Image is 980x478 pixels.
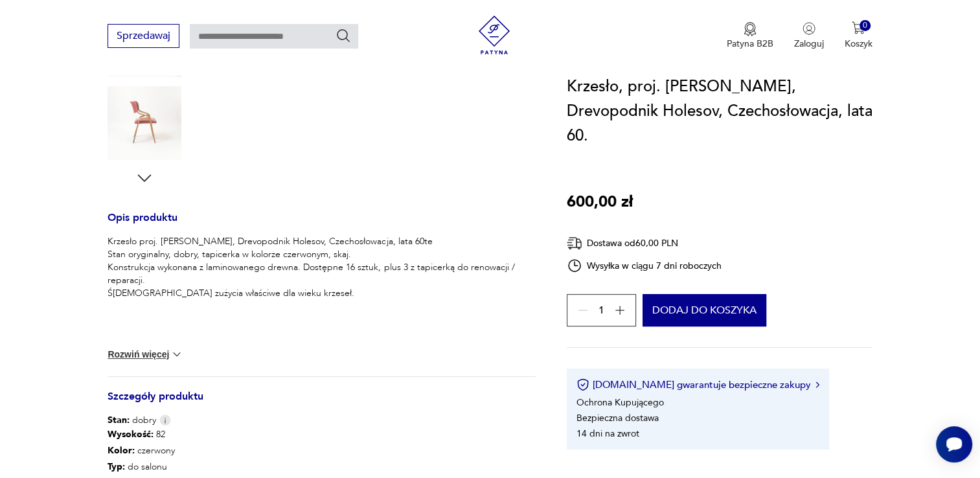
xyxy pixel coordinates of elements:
li: 14 dni na zwrot [576,427,639,440]
p: Zaloguj [794,38,824,51]
span: 1 [598,306,604,315]
b: Typ : [108,461,125,473]
button: Zaloguj [794,22,824,51]
button: Szukaj [336,28,351,43]
span: dobry [108,414,156,427]
button: 0Koszyk [845,22,872,51]
img: Ikona certyfikatu [576,378,589,391]
h1: Krzesło, proj. [PERSON_NAME], Drevopodnik Holesov, Czechosłowacja, lata 60. [567,74,872,148]
button: [DOMAIN_NAME] gwarantuje bezpieczne zakupy [576,378,819,391]
b: Kolor: [108,444,135,457]
img: Ikona strzałki w prawo [815,381,819,388]
h3: Szczegóły produktu [108,393,535,414]
p: 600,00 zł [567,190,633,214]
img: Ikona medalu [744,22,757,36]
img: chevron down [170,348,183,361]
b: Stan: [108,414,130,426]
img: Patyna - sklep z meblami i dekoracjami vintage [475,16,514,54]
img: Info icon [159,415,171,426]
p: czerwony [108,443,269,459]
a: Sprzedawaj [108,32,179,41]
div: Dostawa od 60,00 PLN [567,235,722,251]
b: Wysokość : [108,428,154,440]
li: Bezpieczna dostawa [576,412,659,424]
img: Zdjęcie produktu Krzesło, proj. Ludvik Volak, Drevopodnik Holesov, Czechosłowacja, lata 60. [108,86,181,160]
p: Koszyk [845,38,872,51]
div: Wysyłka w ciągu 7 dni roboczych [567,258,722,273]
div: 0 [860,21,871,32]
p: 82 [108,427,269,443]
h3: Opis produktu [108,214,535,235]
button: Rozwiń więcej [108,348,183,361]
button: Dodaj do koszyka [643,294,766,326]
button: Sprzedawaj [108,24,179,48]
button: Patyna B2B [727,22,773,51]
p: Patyna B2B [727,38,773,51]
img: Ikona dostawy [567,235,582,251]
p: Krzesło proj. [PERSON_NAME], Drevopodnik Holesov, Czechosłowacja, lata 60te Stan oryginalny, dobr... [108,235,535,300]
iframe: Smartsupp widget button [936,426,972,462]
li: Ochrona Kupującego [576,396,664,409]
p: do salonu [108,459,269,475]
img: Ikona koszyka [852,22,865,35]
img: Ikonka użytkownika [803,22,815,35]
a: Ikona medaluPatyna B2B [727,22,773,51]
